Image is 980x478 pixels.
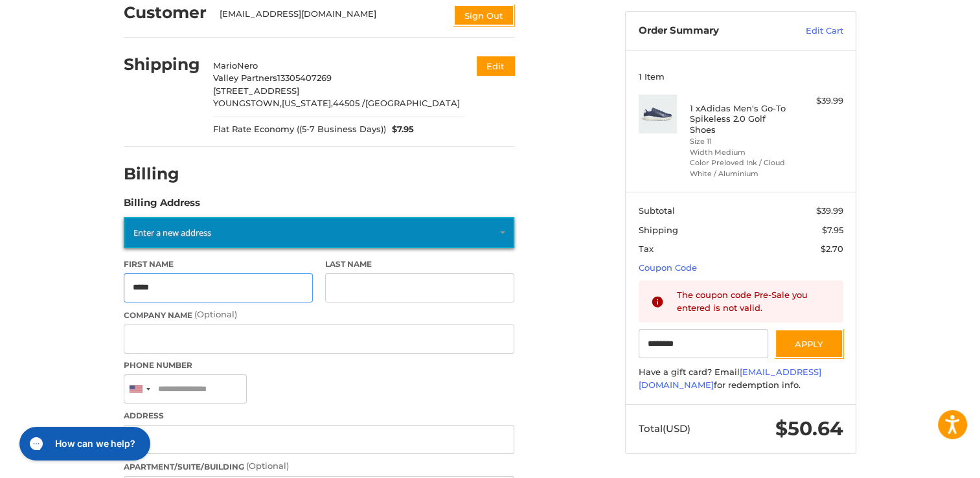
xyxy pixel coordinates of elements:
iframe: Gorgias live chat messenger [13,422,154,465]
a: [EMAIL_ADDRESS][DOMAIN_NAME] [639,367,821,390]
label: Company Name [124,308,514,321]
div: [EMAIL_ADDRESS][DOMAIN_NAME] [220,8,441,26]
button: Apply [775,329,843,358]
label: First Name [124,258,313,270]
small: (Optional) [194,309,237,319]
h2: Shipping [124,54,200,74]
span: Subtotal [639,205,675,216]
span: $7.95 [386,123,415,136]
legend: Billing Address [124,196,200,216]
span: [US_STATE], [282,98,333,108]
div: United States: +1 [124,375,154,403]
label: Apartment/Suite/Building [124,460,514,473]
span: 13305407269 [277,73,332,83]
h2: Customer [124,3,207,23]
label: Last Name [325,258,514,270]
button: Edit [477,56,514,75]
span: Mario [213,60,237,71]
div: Have a gift card? Email for redemption info. [639,366,843,391]
a: Edit Cart [778,25,843,38]
span: $7.95 [822,225,843,235]
span: $50.64 [775,416,843,440]
h3: 1 Item [639,71,843,82]
span: Nero [237,60,258,71]
h3: Order Summary [639,25,778,38]
span: Enter a new address [133,227,211,238]
span: [GEOGRAPHIC_DATA] [365,98,460,108]
h2: Billing [124,164,199,184]
div: The coupon code Pre-Sale you entered is not valid. [677,289,831,314]
span: $2.70 [821,244,843,254]
label: Phone Number [124,359,514,371]
a: Enter or select a different address [124,217,514,248]
span: [STREET_ADDRESS] [213,85,299,96]
span: Tax [639,244,654,254]
a: Coupon Code [639,262,697,273]
span: $39.99 [816,205,843,216]
span: Valley Partners [213,73,277,83]
div: $39.99 [792,95,843,108]
span: Shipping [639,225,678,235]
label: Address [124,410,514,422]
span: 44505 / [333,98,365,108]
span: Total (USD) [639,422,690,435]
li: Color Preloved Ink / Cloud White / Aluminium [690,157,789,179]
button: Sign Out [453,5,514,26]
span: YOUNGSTOWN, [213,98,282,108]
h4: 1 x Adidas Men's Go-To Spikeless 2.0 Golf Shoes [690,103,789,135]
li: Width Medium [690,147,789,158]
small: (Optional) [246,461,289,471]
li: Size 11 [690,136,789,147]
input: Gift Certificate or Coupon Code [639,329,769,358]
span: Flat Rate Economy ((5-7 Business Days)) [213,123,386,136]
iframe: Google Customer Reviews [873,443,980,478]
